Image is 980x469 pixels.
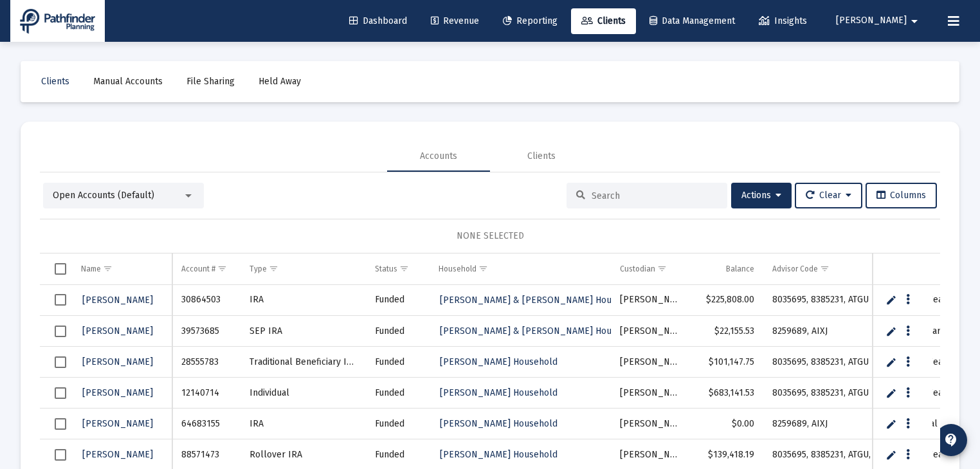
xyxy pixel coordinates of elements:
span: Insights [759,15,807,26]
span: [PERSON_NAME] & [PERSON_NAME] Household [440,326,640,336]
div: Select row [55,387,66,399]
td: Column Type [240,253,366,284]
span: Actions [741,190,781,201]
td: Column Balance [689,253,763,284]
span: Revenue [431,15,479,26]
div: Funded [375,418,421,430]
a: Clients [31,69,80,95]
td: 39573685 [172,316,240,347]
div: Balance [726,264,754,274]
span: [PERSON_NAME] [82,449,153,460]
span: Clear [806,190,851,201]
span: Show filter options for column 'Custodian' [657,264,667,273]
div: Select row [55,449,66,461]
div: Accounts [420,150,457,163]
span: Clients [581,15,626,26]
td: IRA [240,285,366,316]
span: [PERSON_NAME] Household [440,356,558,367]
span: Show filter options for column 'Type' [269,264,278,273]
img: Dashboard [20,8,95,34]
span: Held Away [259,76,301,87]
a: [PERSON_NAME] [81,353,154,371]
a: [PERSON_NAME] Household [439,445,559,464]
td: [PERSON_NAME] [611,378,689,409]
td: [PERSON_NAME] [611,347,689,378]
a: Edit [885,326,897,337]
a: [PERSON_NAME] Household [439,383,559,402]
td: $22,155.53 [689,316,763,347]
a: Edit [885,356,897,368]
a: Data Management [639,8,745,34]
td: 28555783 [172,347,240,378]
div: Funded [375,387,421,400]
span: [PERSON_NAME] [82,387,153,398]
button: Actions [731,183,792,208]
div: Select row [55,418,66,430]
a: [PERSON_NAME] Household [439,353,559,371]
td: $101,147.75 [689,347,763,378]
a: [PERSON_NAME] Household [439,414,559,433]
a: Held Away [248,69,311,95]
td: Column Account # [172,253,240,284]
td: 64683155 [172,409,240,439]
span: Clients [41,76,69,87]
span: [PERSON_NAME] Household [440,449,558,460]
td: 12140714 [172,378,240,409]
td: [PERSON_NAME] [611,285,689,316]
div: Funded [375,293,421,306]
td: $0.00 [689,409,763,439]
a: Edit [885,449,897,461]
span: Dashboard [349,15,407,26]
span: [PERSON_NAME] [82,418,153,429]
a: [PERSON_NAME] [81,383,154,402]
a: File Sharing [176,69,245,95]
div: Advisor Code [772,264,818,274]
a: [PERSON_NAME] & [PERSON_NAME] Household [439,322,641,340]
a: [PERSON_NAME] [81,322,154,340]
td: 8035695, 8385231, ATGU [763,378,900,409]
div: Household [439,264,476,274]
a: [PERSON_NAME] & [PERSON_NAME] Household [439,291,641,309]
a: Reporting [493,8,568,34]
td: IRA [240,409,366,439]
div: Select row [55,356,66,368]
a: [PERSON_NAME] [81,445,154,464]
span: [PERSON_NAME] [82,356,153,367]
mat-icon: arrow_drop_down [907,8,922,34]
div: Select row [55,294,66,306]
td: 8259689, AIXJ [763,409,900,439]
a: Edit [885,418,897,430]
td: SEP IRA [240,316,366,347]
a: [PERSON_NAME] [81,291,154,309]
span: Show filter options for column 'Advisor Code' [820,264,830,273]
td: [PERSON_NAME] [611,316,689,347]
div: Funded [375,448,421,461]
span: Show filter options for column 'Name' [103,264,113,273]
a: Edit [885,294,897,306]
td: 8035695, 8385231, ATGU [763,285,900,316]
td: Column Household [430,253,610,284]
a: Clients [571,8,636,34]
a: Insights [749,8,817,34]
a: Edit [885,387,897,399]
span: [PERSON_NAME] Household [440,387,558,398]
input: Search [592,190,718,201]
span: Open Accounts (Default) [53,190,154,201]
a: Manual Accounts [83,69,173,95]
span: [PERSON_NAME] Household [440,418,558,429]
button: Columns [866,183,937,208]
button: [PERSON_NAME] [821,8,938,33]
td: Column Name [72,253,172,284]
button: Clear [795,183,862,208]
span: Data Management [649,15,735,26]
td: 30864503 [172,285,240,316]
span: File Sharing [186,76,235,87]
span: Manual Accounts [93,76,163,87]
div: Custodian [620,264,655,274]
div: Funded [375,356,421,369]
span: Show filter options for column 'Account #' [217,264,227,273]
mat-icon: contact_support [943,432,959,448]
td: [PERSON_NAME] [611,409,689,439]
a: Revenue [421,8,489,34]
td: Column Advisor Code [763,253,900,284]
